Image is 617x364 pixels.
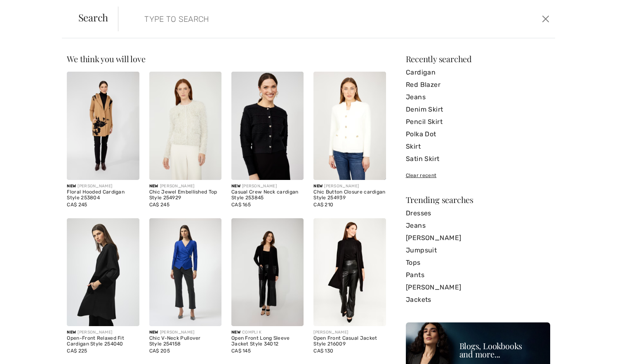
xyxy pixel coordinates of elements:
span: New [313,184,323,189]
img: Open Front Long Sleeve Jacket Style 34012. As sample [231,218,304,327]
span: CA$ 225 [67,348,87,354]
a: Satin Skirt [406,153,550,165]
span: Chat [19,6,36,13]
a: Tops [406,257,550,269]
div: [PERSON_NAME] [67,183,139,189]
span: We think you will love [67,53,145,64]
span: CA$ 205 [149,348,170,354]
a: Jumpsuit [406,244,550,257]
div: Chic V-Neck Pullover Style 254158 [149,336,221,347]
input: TYPE TO SEARCH [138,7,439,31]
div: [PERSON_NAME] [67,329,139,336]
div: Open Front Long Sleeve Jacket Style 34012 [231,336,304,347]
a: [PERSON_NAME] [406,281,550,294]
div: Trending searches [406,196,550,204]
div: Recently searched [406,55,550,63]
img: Open Front Casual Jacket Style 216009. Black [313,218,386,327]
a: Pencil Skirt [406,116,550,128]
div: [PERSON_NAME] [149,329,221,336]
a: Jackets [406,294,550,306]
a: Dresses [406,207,550,219]
span: CA$ 145 [231,348,251,354]
img: Floral Hooded Cardigan Style 253804. Terracotta [67,72,139,180]
div: Casual Crew Neck cardigan Style 253845 [231,189,304,201]
div: [PERSON_NAME] [231,183,304,189]
a: Skirt [406,140,550,153]
img: Open-Front Relaxed Fit Cardigan Style 254040. Black/Black [67,218,139,327]
span: Search [78,12,108,22]
span: New [67,330,76,335]
span: CA$ 130 [313,348,333,354]
span: New [231,184,240,189]
div: Blogs, Lookbooks and more... [459,342,546,358]
div: Chic Button Closure cardigan Style 254939 [313,189,386,201]
img: Chic Jewel Embellished Top Style 254929. Black [149,72,221,180]
span: New [231,330,240,335]
span: New [149,184,158,189]
a: Jeans [406,91,550,103]
div: Floral Hooded Cardigan Style 253804 [67,189,139,201]
span: CA$ 210 [313,202,333,208]
img: Casual Crew Neck cardigan Style 253845. Black [231,72,304,180]
img: Chic V-Neck Pullover Style 254158. Cabernet/black [149,218,221,327]
div: Open-Front Relaxed Fit Cardigan Style 254040 [67,336,139,347]
div: Chic Jewel Embellished Top Style 254929 [149,189,221,201]
span: CA$ 245 [67,202,87,208]
div: [PERSON_NAME] [149,183,221,189]
span: CA$ 165 [231,202,251,208]
div: [PERSON_NAME] [313,183,386,189]
a: Polka Dot [406,128,550,140]
a: Cardigan [406,66,550,79]
div: Open Front Casual Jacket Style 216009 [313,336,386,347]
span: CA$ 245 [149,202,170,208]
a: Red Blazer [406,79,550,91]
div: Clear recent [406,172,550,179]
a: [PERSON_NAME] [406,232,550,244]
a: Pants [406,269,550,281]
img: Chic Button Closure cardigan Style 254939. Winter White [313,72,386,180]
button: Close [539,12,552,26]
div: COMPLI K [231,329,304,336]
a: Denim Skirt [406,103,550,116]
div: [PERSON_NAME] [313,329,386,336]
a: Jeans [406,219,550,232]
span: New [149,330,158,335]
span: New [67,184,76,189]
